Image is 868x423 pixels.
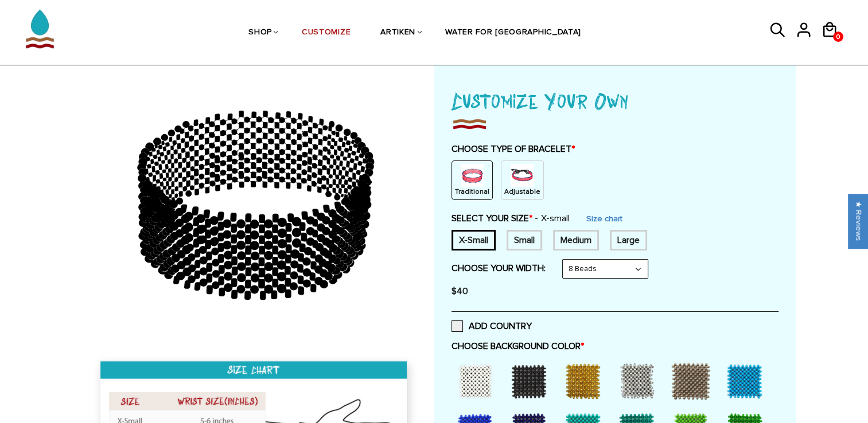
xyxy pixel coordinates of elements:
[451,358,503,404] div: White
[445,3,581,62] a: WATER FOR [GEOGRAPHIC_DATA]
[451,116,487,132] img: imgboder_100x.png
[455,187,489,197] p: Traditional
[833,32,843,42] a: 0
[833,30,843,44] span: 0
[559,358,611,404] div: Gold
[667,358,719,404] div: Grey
[451,85,779,116] h1: Customize Your Own
[451,320,532,332] label: ADD COUNTRY
[461,164,484,187] img: non-string.png
[380,3,415,62] a: ARTIKEN
[451,230,496,250] div: 6 inches
[721,358,773,404] div: Sky Blue
[451,263,546,274] label: CHOOSE YOUR WIDTH:
[511,164,534,187] img: string.PNG
[451,340,779,352] label: CHOOSE BACKGROUND COLOR
[848,194,868,248] div: Click to open Judge.me floating reviews tab
[613,358,665,404] div: Silver
[610,230,647,250] div: 8 inches
[451,213,570,224] label: SELECT YOUR SIZE
[553,230,599,250] div: 7.5 inches
[248,3,272,62] a: SHOP
[504,187,540,197] p: Adjustable
[505,358,557,404] div: Black
[451,285,468,297] span: $40
[501,160,544,200] div: String
[451,143,779,155] label: CHOOSE TYPE OF BRACELET
[586,214,622,224] a: Size chart
[302,3,351,62] a: CUSTOMIZE
[535,213,570,224] span: X-small
[451,160,493,200] div: Non String
[507,230,542,250] div: 7 inches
